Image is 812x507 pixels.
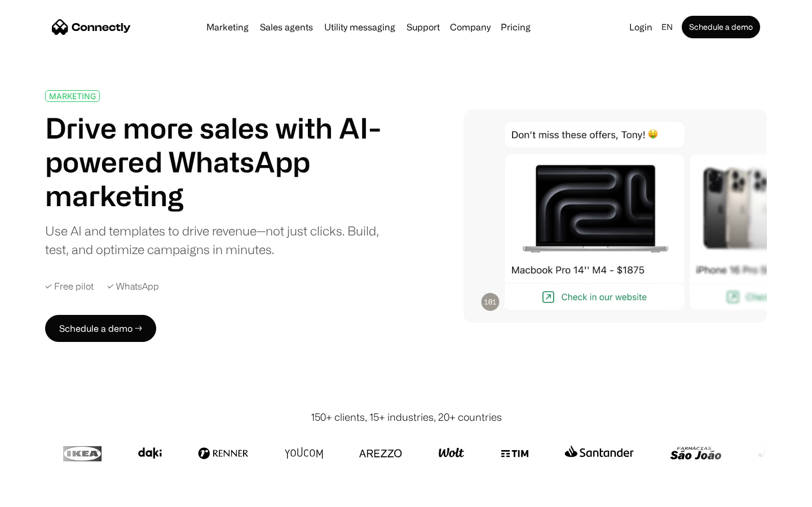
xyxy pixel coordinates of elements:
[255,23,317,32] a: Sales agents
[202,23,253,32] a: Marketing
[402,23,444,32] a: Support
[11,486,68,503] aside: Language selected: English
[450,19,491,35] div: Company
[45,281,94,292] div: ✓ Free pilot
[45,111,394,212] h1: Drive more sales with AI-powered WhatsApp marketing
[107,281,159,292] div: ✓ WhatsApp
[320,23,400,32] a: Utility messaging
[682,16,760,38] a: Schedule a demo
[661,19,673,35] div: en
[23,487,68,503] ul: Language list
[49,92,96,100] div: MARKETING
[45,221,394,259] div: Use AI and templates to drive revenue—not just clicks. Build, test, and optimize campaigns in min...
[311,410,502,425] div: 150+ clients, 15+ industries, 20+ countries
[625,19,657,35] a: Login
[496,23,535,32] a: Pricing
[45,315,156,342] a: Schedule a demo →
